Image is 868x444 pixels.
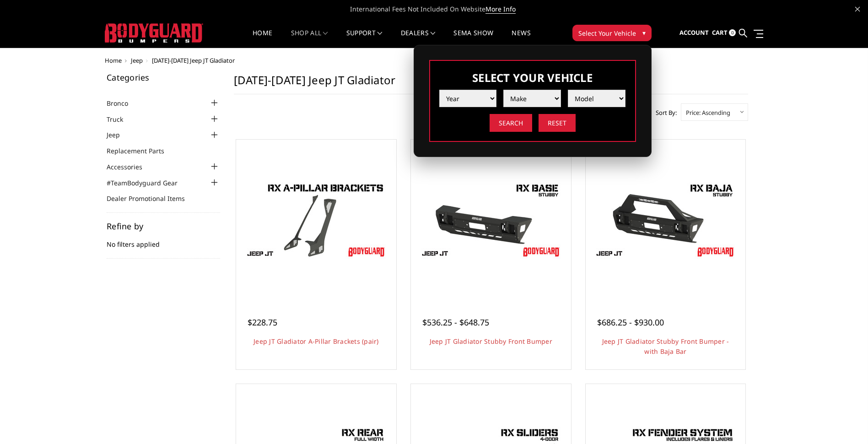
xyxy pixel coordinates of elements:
[291,30,328,48] a: shop all
[107,222,220,259] div: No filters applied
[485,5,516,14] a: More Info
[679,21,709,45] a: Account
[131,56,143,65] a: Jeep
[642,28,646,38] span: ▾
[430,337,552,346] a: Jeep JT Gladiator Stubby Front Bumper
[107,114,135,124] a: Truck
[107,162,154,172] a: Accessories
[401,30,436,48] a: Dealers
[602,337,729,356] a: Jeep JT Gladiator Stubby Front Bumper - with Baja Bar
[729,29,736,36] span: 0
[253,337,379,346] a: Jeep JT Gladiator A-Pillar Brackets (pair)
[539,114,576,132] input: Reset
[422,317,489,328] span: $536.25 - $648.75
[234,73,748,94] h1: [DATE]-[DATE] Jeep JT Gladiator
[597,317,664,328] span: $686.25 - $930.00
[439,90,497,107] select: Please select the value from list.
[248,317,277,328] span: $228.75
[107,178,189,188] a: #TeamBodyguard Gear
[588,142,744,298] a: Jeep JT Gladiator Stubby Front Bumper - with Baja Bar Jeep JT Gladiator Stubby Front Bumper - wit...
[107,130,131,140] a: Jeep
[107,73,220,81] h5: Categories
[107,194,196,203] a: Dealer Promotional Items
[512,30,530,48] a: News
[105,56,122,65] a: Home
[253,30,272,48] a: Home
[572,25,652,41] button: Select Your Vehicle
[453,30,493,48] a: SEMA Show
[413,142,569,298] a: Jeep JT Gladiator Stubby Front Bumper
[490,114,532,132] input: Search
[107,98,140,108] a: Bronco
[107,146,176,156] a: Replacement Parts
[712,28,728,37] span: Cart
[105,23,203,43] img: BODYGUARD BUMPERS
[712,21,736,45] a: Cart 0
[651,106,677,119] label: Sort By:
[503,90,561,107] select: Please select the value from list.
[418,179,564,261] img: Jeep JT Gladiator Stubby Front Bumper
[439,70,626,85] h3: Select Your Vehicle
[346,30,383,48] a: Support
[107,222,220,230] h5: Refine by
[578,28,636,38] span: Select Your Vehicle
[679,28,709,37] span: Account
[152,56,235,65] span: [DATE]-[DATE] Jeep JT Gladiator
[238,142,394,298] a: Jeep JT Gladiator A-Pillar Brackets (pair) Jeep JT Gladiator A-Pillar Brackets (pair)
[822,400,868,444] iframe: Chat Widget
